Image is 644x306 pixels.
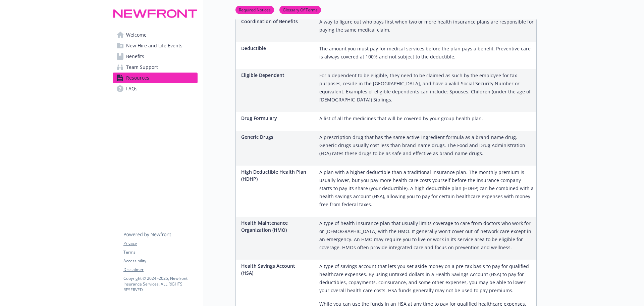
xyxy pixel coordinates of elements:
[123,267,197,273] a: Disclaimer
[319,168,534,209] p: A plan with a higher deductible than a traditional insurance plan. The monthly premium is usually...
[319,219,534,252] p: A type of health insurance plan that usually limits coverage to care from doctors who work for or...
[241,219,308,233] p: Health Maintenance Organization (HMO)
[126,30,147,40] span: Welcome
[279,6,321,13] a: Glossary Of Terms
[123,249,197,255] a: Terms
[113,40,198,51] a: New Hire and Life Events
[113,83,198,94] a: FAQs
[126,73,149,83] span: Resources
[126,62,158,73] span: Team Support
[113,62,198,73] a: Team Support
[241,133,308,140] p: Generic Drugs
[113,30,198,40] a: Welcome
[126,51,144,62] span: Benefits
[235,6,274,13] a: Required Notices
[319,262,534,295] p: A type of savings account that lets you set aside money on a pre-tax basis to pay for qualified h...
[241,262,308,276] p: Health Savings Account (HSA)
[241,115,308,122] p: Drug Formulary
[126,40,182,51] span: New Hire and Life Events
[319,18,534,34] p: A way to figure out who pays first when two or more health insurance plans are responsible for pa...
[126,83,138,94] span: FAQs
[113,73,198,83] a: Resources
[241,18,308,25] p: Coordination of Benefits
[123,275,197,293] p: Copyright © 2024 - 2025 , Newfront Insurance Services, ALL RIGHTS RESERVED
[123,258,197,264] a: Accessibility
[241,72,308,79] p: Eligible Dependent
[319,72,534,104] p: For a dependent to be eligible, they need to be claimed as such by the employee for tax purposes,...
[241,45,308,52] p: Deductible
[319,133,534,158] p: A prescription drug that has the same active-ingredient formula as a brand-name drug. Generic dru...
[123,241,197,247] a: Privacy
[113,51,198,62] a: Benefits
[241,168,308,182] p: High Deductible Health Plan (HDHP)
[319,115,483,123] p: A list of all the medicines that will be covered by your group health plan.
[319,45,534,61] p: The amount you must pay for medical services before the plan pays a benefit. Preventive care is a...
